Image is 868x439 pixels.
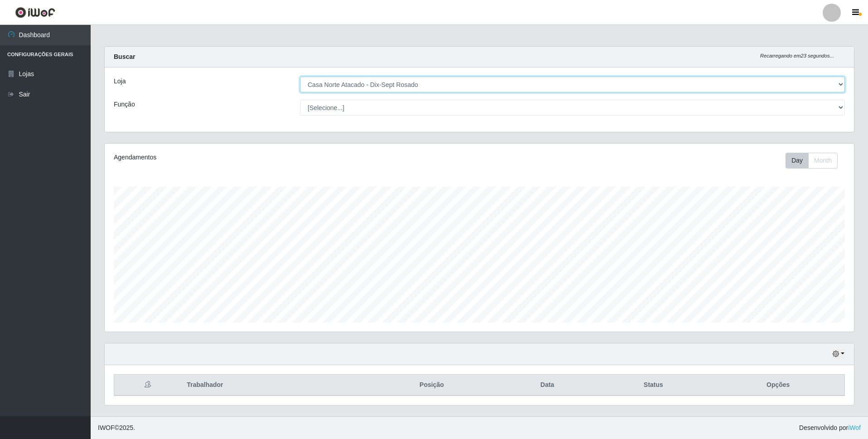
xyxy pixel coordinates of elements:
i: Recarregando em 23 segundos... [760,53,834,58]
div: Agendamentos [114,153,411,162]
span: IWOF [98,424,115,431]
th: Data [500,375,595,396]
strong: Buscar [114,53,135,60]
span: Desenvolvido por [799,423,861,433]
th: Posição [364,375,499,396]
button: Month [808,153,838,169]
button: Day [786,153,809,169]
img: CoreUI Logo [15,7,55,18]
div: First group [786,153,838,169]
div: Toolbar with button groups [786,153,845,169]
label: Loja [114,77,126,86]
a: iWof [848,424,861,431]
th: Opções [712,375,844,396]
th: Trabalhador [181,375,364,396]
span: © 2025 . [98,423,135,433]
th: Status [595,375,712,396]
label: Função [114,100,135,109]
